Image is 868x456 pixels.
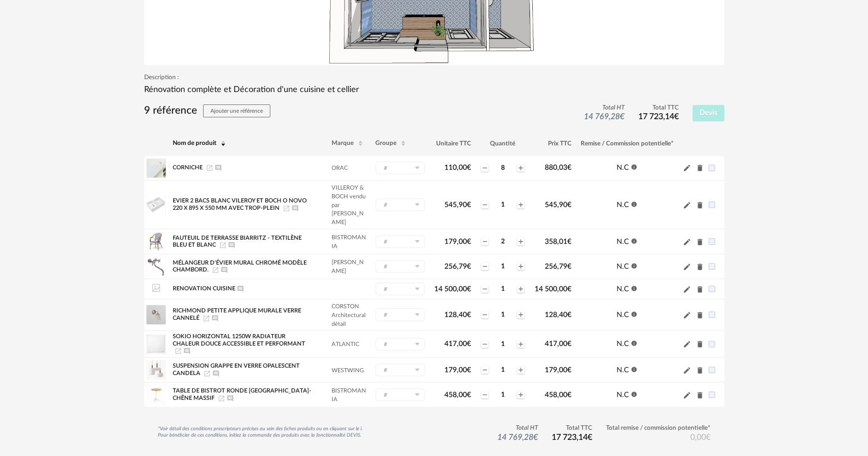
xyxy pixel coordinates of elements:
[444,340,471,347] span: 417,00
[631,284,637,292] span: Information icon
[584,104,624,112] span: Total HT
[545,311,571,318] span: 128,40
[444,391,471,398] span: 458,00
[175,348,182,353] a: Launch icon
[567,366,571,374] span: €
[173,364,300,376] span: Suspension grappe en verre opalescent Candela
[375,235,425,248] div: Sélectionner un groupe
[535,285,571,293] span: 14 500,00
[517,285,524,293] span: Plus icon
[375,140,396,146] span: Groupe
[332,341,359,347] span: ATLANTIC
[467,201,471,208] span: €
[567,285,571,293] span: €
[683,311,691,319] span: Pencil icon
[489,391,516,399] div: 1
[332,165,348,171] span: ORAC
[173,308,301,321] span: Richmond Petite Applique Murale Verre Cannelé
[489,311,516,319] div: 1
[696,311,704,319] span: Delete icon
[221,267,228,272] span: Ajouter un commentaire
[693,105,724,121] button: Devis
[631,339,637,346] span: Information icon
[444,238,471,245] span: 179,00
[173,388,311,401] span: Table de bistrot ronde [GEOGRAPHIC_DATA]-chêne massif
[219,242,227,248] a: Launch icon
[430,131,476,156] th: Unitaire TTC
[631,163,637,170] span: Information icon
[683,391,691,399] span: Pencil icon
[631,365,637,373] span: Information icon
[215,165,222,170] span: Ajouter un commentaire
[517,201,524,208] span: Plus icon
[545,263,571,270] span: 256,79
[696,366,704,375] span: Delete icon
[617,164,629,171] span: N.C
[517,341,524,348] span: Plus icon
[173,286,235,291] span: renovation cuisine
[444,164,471,171] span: 110,00
[444,201,471,208] span: 545,90
[332,368,364,373] span: WESTWING
[530,131,576,156] th: Prix TTC
[690,433,711,442] span: 0,00
[489,262,516,271] div: 1
[467,285,471,293] span: €
[173,198,307,211] span: Evier 2 bacs blanc VILEROY ET BOCH O Novo 220 x 895 x 550 mm avec trop-plein
[631,262,637,269] span: Information icon
[206,165,213,170] a: Launch icon
[173,260,307,273] span: Mélangeur d'évier mural chromé modèle Chambord.
[467,311,471,318] span: €
[434,285,471,293] span: 14 500,00
[146,335,166,354] img: Product pack shot
[533,433,538,442] span: €
[203,315,210,321] a: Launch icon
[638,113,679,121] span: 17 723,14
[375,198,425,211] div: Sélectionner un groupe
[517,311,524,318] span: Plus icon
[696,391,704,399] span: Delete icon
[617,366,629,374] span: N.C
[489,285,516,293] div: 1
[696,262,704,271] span: Delete icon
[228,242,235,248] span: Ajouter un commentaire
[444,366,471,374] span: 179,00
[517,391,524,398] span: Plus icon
[481,391,489,398] span: Minus icon
[158,426,363,439] div: *Voir détail des conditions prescripteurs précises au sein des fiches produits ou en cliquant sur...
[489,201,516,209] div: 1
[489,237,516,246] div: 2
[467,238,471,245] span: €
[683,340,691,348] span: Pencil icon
[696,237,704,246] span: Delete icon
[375,388,425,401] div: Sélectionner un groupe
[481,311,489,318] span: Minus icon
[375,260,425,273] div: Sélectionner un groupe
[283,205,290,211] a: Launch icon
[706,433,711,442] span: €
[146,158,166,178] img: Product pack shot
[696,340,704,348] span: Delete icon
[631,390,637,398] span: Information icon
[375,162,425,174] div: Sélectionner un groupe
[517,164,524,172] span: Plus icon
[567,391,571,398] span: €
[638,104,679,112] span: Total TTC
[173,140,216,146] span: Nom de produit
[481,164,489,172] span: Minus icon
[481,366,489,374] span: Minus icon
[683,163,691,172] span: Pencil icon
[203,104,270,117] button: Ajouter une référence
[617,285,629,293] span: N.C
[173,334,305,346] span: Sokio horizontal 1250W Radiateur chaleur douce accessible et performant
[545,366,571,374] span: 179,00
[204,370,211,376] a: Launch icon
[467,366,471,374] span: €
[476,131,530,156] th: Quantité
[146,257,166,276] img: Product pack shot
[444,311,471,318] span: 128,40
